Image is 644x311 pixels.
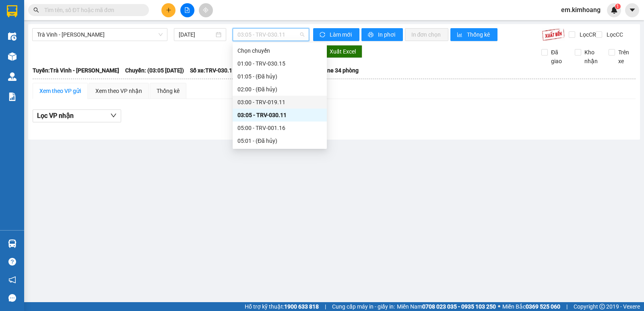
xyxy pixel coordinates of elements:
button: downloadXuất Excel [314,45,362,58]
span: Trên xe [615,48,636,66]
span: In phơi [378,30,396,39]
div: 01:00 - TRV-030.15 [237,59,322,68]
span: Kho nhận [581,48,602,66]
input: 12/10/2025 [179,30,215,39]
span: Miền Bắc [502,302,560,311]
span: plus [166,7,171,13]
sup: 1 [615,4,621,9]
img: solution-icon [8,93,17,101]
img: warehouse-icon [8,32,17,41]
div: 03:05 - TRV-030.11 [237,111,322,119]
img: icon-new-feature [611,6,618,14]
button: Lọc VP nhận [33,109,121,122]
img: warehouse-icon [8,239,17,248]
span: 03:05 - TRV-030.11 [237,29,304,41]
span: Cung cấp máy in - giấy in: [332,302,395,311]
span: Làm mới [330,30,353,39]
button: syncLàm mới [313,28,359,41]
span: bar-chart [457,32,464,38]
img: warehouse-icon [8,72,17,81]
div: 05:01 - (Đã hủy) [237,136,322,145]
span: 1 [616,4,619,9]
button: aim [199,3,213,17]
span: Hỗ trợ kỹ thuật: [245,302,319,311]
span: copyright [599,304,605,309]
span: | [325,302,326,311]
button: plus [161,3,175,17]
button: caret-down [625,3,639,17]
input: Tìm tên, số ĐT hoặc mã đơn [44,6,139,14]
div: 01:05 - (Đã hủy) [237,72,322,81]
button: file-add [180,3,194,17]
strong: 0369 525 060 [526,303,560,310]
span: message [8,294,16,302]
div: Thống kê [157,87,180,95]
span: | [566,302,568,311]
strong: 1900 633 818 [284,303,319,310]
span: notification [8,276,16,284]
div: Chọn chuyến [233,44,327,57]
span: em.kimhoang [555,5,607,15]
div: Chọn chuyến [237,46,322,55]
span: caret-down [629,6,636,14]
span: aim [203,7,208,13]
img: logo-vxr [7,5,17,17]
b: Tuyến: Trà Vinh - [PERSON_NAME] [33,67,119,74]
div: Xem theo VP nhận [95,87,142,95]
div: 05:00 - TRV-001.16 [237,124,322,132]
span: Lọc CC [603,30,624,39]
span: Số xe: TRV-030.11 [190,66,235,75]
span: question-circle [8,258,16,266]
span: file-add [184,7,190,13]
button: printerIn phơi [361,28,403,41]
button: In đơn chọn [405,28,449,41]
img: warehouse-icon [8,52,17,61]
span: Đã giao [548,48,569,66]
span: down [110,112,117,119]
div: 03:00 - TRV-019.11 [237,98,322,107]
span: ⚪️ [498,305,500,308]
div: 02:00 - (Đã hủy) [237,85,322,94]
button: bar-chartThống kê [450,28,497,41]
img: 9k= [542,28,565,41]
span: Thống kê [467,30,491,39]
div: Xem theo VP gửi [39,87,81,95]
span: Lọc CR [576,30,597,39]
span: Miền Nam [397,302,496,311]
strong: 0708 023 035 - 0935 103 250 [422,303,496,310]
span: printer [368,32,375,38]
span: Chuyến: (03:05 [DATE]) [125,66,184,75]
span: Trà Vinh - Hồ Chí Minh [37,29,163,41]
span: search [33,7,39,13]
span: Lọc VP nhận [37,111,74,121]
span: sync [320,32,326,38]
